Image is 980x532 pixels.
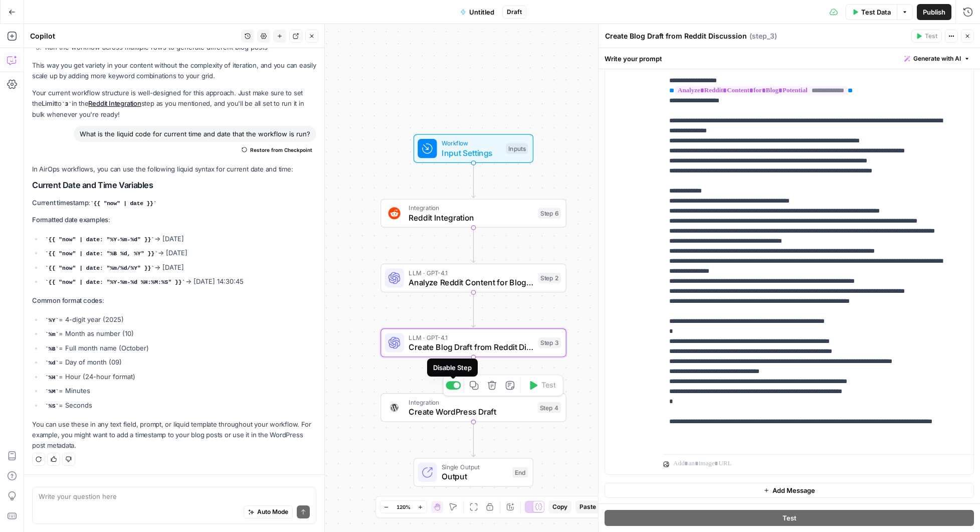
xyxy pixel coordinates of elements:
div: Inputs [506,143,528,154]
span: Test [782,513,797,523]
g: Edge from step_6 to step_2 [472,228,475,262]
li: → [DATE] [43,234,316,245]
code: {{ "now" | date }} [90,201,156,207]
span: LLM · GPT-4.1 [409,268,533,277]
code: {{ "now" | date: "%Y-%m-%d" }} [45,237,154,243]
button: Generate with AI [900,52,974,65]
div: IntegrationCreate WordPress DraftStep 4Test [380,393,566,422]
p: : [32,215,316,225]
div: Step 2 [538,273,561,284]
div: IntegrationReddit IntegrationStep 6 [380,199,566,228]
strong: Common format codes [32,296,102,304]
button: Restore from Checkpoint [238,144,316,156]
p: In AirOps workflows, you can use the following liquid syntax for current date and time: [32,164,316,174]
p: You can use these in any text field, prompt, or liquid template throughout your workflow. For exa... [32,419,316,451]
div: Write your prompt [599,48,980,69]
g: Edge from step_4 to end [472,422,475,456]
div: What is the liquid code for current time and date that the workflow is run? [74,126,316,142]
p: : [32,295,316,306]
code: {{ "now" | date: "%m/%d/%Y" }} [45,265,154,271]
div: End [512,467,528,478]
span: Untitled [469,7,494,17]
span: Integration [409,203,533,213]
span: ( step_3 ) [749,31,777,41]
div: Step 6 [538,208,561,219]
img: WordPress%20logotype.png [388,402,401,414]
span: Publish [923,7,945,17]
code: 3 [62,101,72,107]
code: %H [45,375,59,381]
span: Test [925,32,937,41]
code: %B [45,346,59,352]
span: Create Blog Draft from Reddit Discussion [409,341,533,353]
button: Copy [548,500,571,513]
div: Copilot [30,31,238,41]
li: = Full month name (October) [43,343,316,354]
li: = Seconds [43,400,316,411]
g: Edge from step_2 to step_3 [472,292,475,327]
div: LLM · GPT-4.1Analyze Reddit Content for Blog PotentialStep 2 [380,264,566,292]
strong: Formatted date examples [32,216,108,224]
a: Reddit Integration [88,99,141,107]
li: = Month as number (10) [43,328,316,339]
button: Test Data [846,4,897,20]
li: → [DATE] 14:30:45 [43,276,316,287]
div: Step 4 [537,402,561,413]
span: Paste [579,502,596,511]
code: %S [45,403,59,409]
div: WorkflowInput SettingsInputs [380,134,566,163]
span: Create WordPress Draft [409,406,533,418]
button: Untitled [454,4,500,20]
span: Workflow [442,138,501,148]
strong: Current timestamp [32,199,88,207]
button: Publish [917,4,951,20]
code: {{ "now" | date: "%B %d, %Y" }} [45,251,158,257]
p: : [32,198,316,208]
code: {{ "now" | date: "%Y-%m-%d %H:%M:%S" }} [45,279,185,285]
code: %M [45,389,59,395]
g: Edge from step_3 to step_4 [472,357,475,392]
button: Paste [575,500,600,513]
code: %d [45,360,59,366]
p: This way you get variety in your content without the complexity of iteration, and you can easily ... [32,60,316,81]
strong: Limit [42,99,56,107]
h2: Current Date and Time Variables [32,181,316,190]
span: Draft [507,8,522,17]
span: Output [442,470,508,482]
li: = Hour (24-hour format) [43,372,316,383]
span: Integration [409,397,533,407]
li: = 4-digit year (2025) [43,314,316,325]
textarea: Create Blog Draft from Reddit Discussion [605,31,747,41]
span: Restore from Checkpoint [250,146,312,154]
span: Single Output [442,462,508,472]
g: Edge from start to step_6 [472,163,475,198]
span: Copy [552,502,567,511]
span: Test Data [861,7,891,17]
img: reddit_icon.png [388,207,401,219]
span: Add Message [772,485,815,495]
p: Your current workflow structure is well-designed for this approach. Just make sure to set the to ... [32,88,316,120]
li: → [DATE] [43,248,316,259]
span: LLM · GPT-4.1 [409,332,533,342]
button: Test [605,510,974,526]
div: LLM · GPT-4.1Create Blog Draft from Reddit DiscussionStep 3 [380,328,566,357]
button: Auto Mode [244,505,293,518]
span: Reddit Integration [409,212,533,224]
button: Add Message [605,483,974,498]
div: Single OutputOutputEnd [380,458,566,486]
div: Step 3 [538,337,561,348]
span: Analyze Reddit Content for Blog Potential [409,276,533,288]
code: %m [45,331,59,337]
li: = Minutes [43,386,316,397]
li: = Day of month (09) [43,357,316,368]
button: Test [911,30,942,43]
code: %Y [45,317,59,323]
span: Auto Mode [257,507,288,516]
span: Generate with AI [913,54,961,63]
div: user [605,42,655,474]
span: 120% [397,503,411,511]
span: Input Settings [442,147,501,159]
li: → [DATE] [43,262,316,273]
